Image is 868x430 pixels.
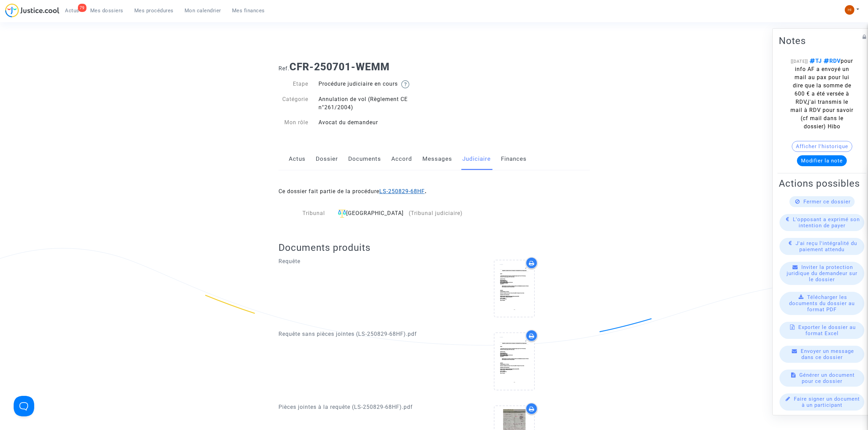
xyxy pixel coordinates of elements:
[227,5,270,16] a: Mes finances
[279,257,429,266] p: Requête
[787,264,857,283] span: Inviter la protection juridique du demandeur sur le dossier
[798,324,856,336] span: Exporter le dossier au format Excel
[793,216,860,229] span: L'opposant a exprimé son intention de payer
[335,209,463,218] div: [GEOGRAPHIC_DATA]
[379,188,425,195] a: LS-250829-68HF
[279,403,429,411] p: Pièces jointes à la requête (LS-250829-68HF).pdf
[78,4,86,12] div: 79
[379,188,427,195] b: .
[273,95,314,112] div: Catégorie
[789,294,855,313] span: Télécharger les documents du dossier au format PDF
[185,8,221,14] span: Mon calendrier
[289,61,390,73] b: CFR-250701-WEMM
[90,8,123,14] span: Mes dossiers
[801,348,854,360] span: Envoyer un message dans ce dossier
[273,80,314,88] div: Etape
[808,58,822,64] span: TJ
[338,210,346,218] img: icon-faciliter-sm.svg
[790,58,853,130] span: pour info AF a envoyé un mail au pax pour lui dire que la somme de 600 € a été versée à RDV,j'ai ...
[401,80,409,88] img: help.svg
[779,35,865,47] h2: Notes
[501,148,527,170] a: Finances
[348,148,381,170] a: Documents
[409,210,463,216] span: (Tribunal judiciaire)
[779,177,865,189] h2: Actions possibles
[59,5,85,16] a: 79Actus
[179,5,227,16] a: Mon calendrier
[279,209,330,218] div: Tribunal
[279,188,427,195] span: Ce dossier fait partie de la procédure
[313,95,434,112] div: Annulation de vol (Règlement CE n°261/2004)
[791,59,808,64] span: [[DATE]]
[279,330,429,338] p: Requête sans pièces jointes (LS-250829-68HF).pdf
[313,118,434,127] div: Avocat du demandeur
[134,8,174,14] span: Mes procédures
[129,5,179,16] a: Mes procédures
[803,199,851,205] span: Fermer ce dossier
[792,141,852,152] button: Afficher l'historique
[279,65,289,72] span: Ref.
[822,58,841,64] span: RDV
[65,8,79,14] span: Actus
[85,5,129,16] a: Mes dossiers
[273,118,314,127] div: Mon rôle
[313,80,434,88] div: Procédure judiciaire en cours
[797,155,847,166] button: Modifier la note
[794,396,860,408] span: Faire signer un document à un participant
[232,8,265,14] span: Mes finances
[796,240,857,253] span: J'ai reçu l'intégralité du paiement attendu
[14,396,34,416] iframe: Help Scout Beacon - Open
[462,148,491,170] a: Judiciaire
[799,372,855,384] span: Générer un document pour ce dossier
[845,5,854,15] img: fc99b196863ffcca57bb8fe2645aafd9
[5,3,59,17] img: jc-logo.svg
[391,148,412,170] a: Accord
[422,148,452,170] a: Messages
[279,242,590,254] h2: Documents produits
[316,148,338,170] a: Dossier
[289,148,306,170] a: Actus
